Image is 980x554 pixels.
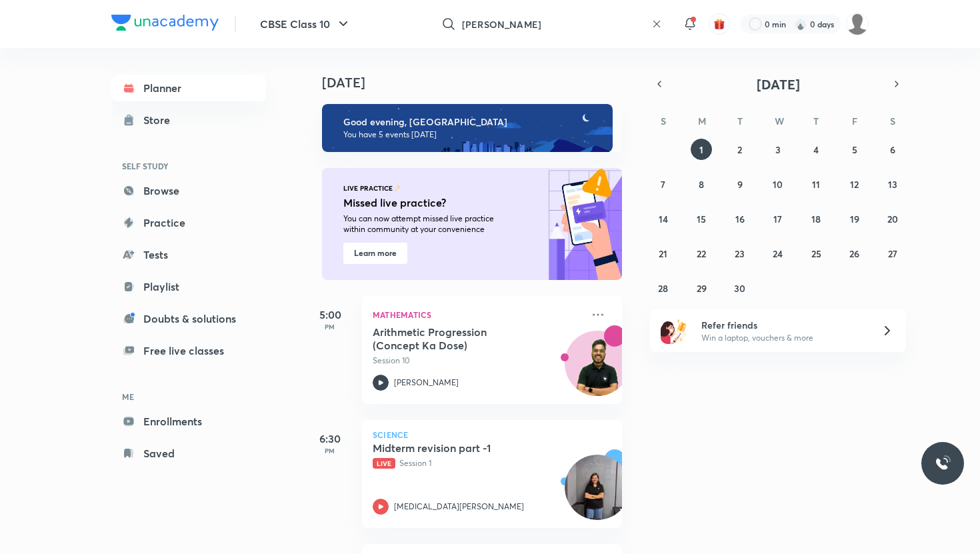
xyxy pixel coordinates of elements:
abbr: September 15, 2025 [697,213,706,225]
abbr: September 6, 2025 [890,143,895,156]
abbr: Saturday [890,115,895,127]
img: ttu [935,455,951,471]
a: Enrollments [111,408,266,435]
h6: SELF STUDY [111,155,266,177]
button: [DATE] [669,75,887,93]
abbr: September 7, 2025 [661,178,665,191]
abbr: September 27, 2025 [888,247,897,260]
abbr: September 11, 2025 [812,178,820,191]
h5: 6:30 [303,431,357,447]
h5: Missed live practice? [343,195,519,211]
button: September 20, 2025 [882,208,903,229]
button: avatar [709,13,730,35]
button: September 2, 2025 [729,139,751,160]
a: Doubts & solutions [111,305,266,332]
span: Live [373,458,395,469]
abbr: September 1, 2025 [699,143,703,156]
abbr: September 17, 2025 [773,213,782,225]
h6: Good evening, [GEOGRAPHIC_DATA] [343,116,601,128]
a: Free live classes [111,337,266,364]
abbr: September 18, 2025 [811,213,821,225]
abbr: September 25, 2025 [811,247,821,260]
span: [DATE] [757,75,800,93]
p: Mathematics [373,307,582,323]
abbr: September 8, 2025 [699,178,704,191]
a: Company Logo [111,15,219,34]
abbr: Monday [698,115,706,127]
button: September 21, 2025 [653,243,674,264]
p: PM [303,323,357,331]
h6: ME [111,385,266,408]
img: Muzzamil [846,13,869,35]
button: CBSE Class 10 [252,11,359,37]
abbr: September 21, 2025 [659,247,667,260]
abbr: September 5, 2025 [852,143,857,156]
button: September 4, 2025 [805,139,827,160]
button: September 14, 2025 [653,208,674,229]
button: September 25, 2025 [805,243,827,264]
button: September 6, 2025 [882,139,903,160]
button: September 26, 2025 [844,243,865,264]
abbr: September 3, 2025 [775,143,781,156]
button: September 23, 2025 [729,243,751,264]
button: September 1, 2025 [691,139,712,160]
button: September 7, 2025 [653,173,674,195]
h5: 5:00 [303,307,357,323]
p: You can now attempt missed live practice within community at your convenience [343,213,515,235]
abbr: September 12, 2025 [850,178,859,191]
button: September 5, 2025 [844,139,865,160]
div: Store [143,112,178,128]
button: September 12, 2025 [844,173,865,195]
a: Browse [111,177,266,204]
button: September 9, 2025 [729,173,751,195]
a: Tests [111,241,266,268]
p: Science [373,431,611,439]
abbr: September 26, 2025 [849,247,859,260]
abbr: Sunday [661,115,666,127]
a: Playlist [111,273,266,300]
p: [PERSON_NAME] [394,377,459,389]
h6: Refer friends [701,318,865,332]
abbr: September 4, 2025 [813,143,819,156]
abbr: September 19, 2025 [850,213,859,225]
img: Avatar [565,338,629,402]
abbr: September 30, 2025 [734,282,745,295]
p: Win a laptop, vouchers & more [701,332,865,344]
abbr: September 14, 2025 [659,213,668,225]
img: referral [661,317,687,344]
button: September 10, 2025 [767,173,789,195]
button: September 19, 2025 [844,208,865,229]
a: Saved [111,440,266,467]
abbr: September 22, 2025 [697,247,706,260]
p: [MEDICAL_DATA][PERSON_NAME] [394,501,524,513]
p: You have 5 events [DATE] [343,129,601,140]
abbr: September 13, 2025 [888,178,897,191]
p: LIVE PRACTICE [343,184,393,192]
a: Practice [111,209,266,236]
h5: Arithmetic Progression (Concept Ka Dose) [373,325,539,352]
img: evening [322,104,613,152]
abbr: September 16, 2025 [735,213,745,225]
img: feature [394,184,401,192]
img: Company Logo [111,15,219,31]
button: September 13, 2025 [882,173,903,195]
button: September 18, 2025 [805,208,827,229]
abbr: September 28, 2025 [658,282,668,295]
h4: [DATE] [322,75,635,91]
abbr: September 23, 2025 [735,247,745,260]
p: Session 1 [373,457,582,469]
button: September 22, 2025 [691,243,712,264]
abbr: September 29, 2025 [697,282,707,295]
button: September 30, 2025 [729,277,751,299]
img: avatar [713,18,725,30]
button: September 16, 2025 [729,208,751,229]
abbr: Thursday [813,115,819,127]
button: September 29, 2025 [691,277,712,299]
button: September 11, 2025 [805,173,827,195]
abbr: Friday [852,115,857,127]
button: September 27, 2025 [882,243,903,264]
button: September 17, 2025 [767,208,789,229]
p: PM [303,447,357,455]
abbr: Tuesday [737,115,743,127]
button: September 15, 2025 [691,208,712,229]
